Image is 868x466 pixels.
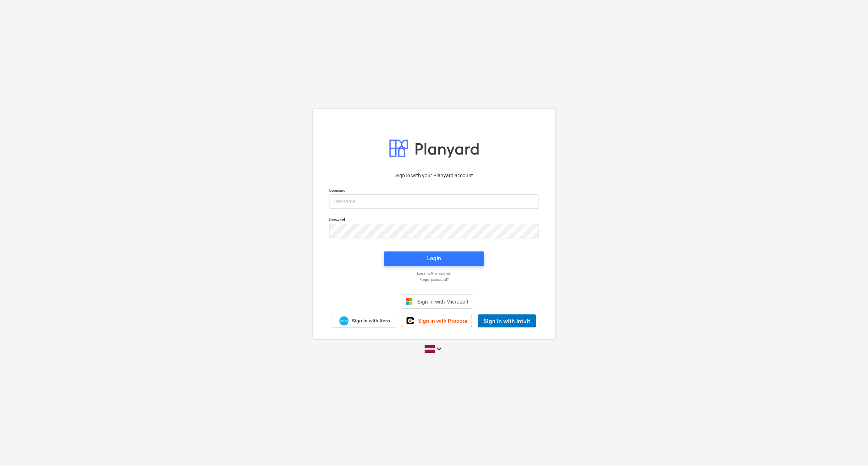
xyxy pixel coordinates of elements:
img: Microsoft logo [405,298,413,305]
input: Username [329,194,539,209]
a: Forgot password? [325,277,542,282]
span: Sign in with Procore [418,318,467,324]
img: Xero logo [339,316,349,326]
span: Sign in with Xero [352,318,390,324]
a: Sign in with Xero [332,315,396,327]
p: Sign in with your Planyard account [329,172,539,179]
p: Password [329,217,539,224]
button: Login [384,251,484,266]
div: Login [427,254,441,263]
p: Username [329,188,539,194]
i: keyboard_arrow_down [435,344,443,353]
span: Sign in with Microsoft [417,298,468,305]
a: Log in with magic link [325,271,542,276]
a: Sign in with Procore [402,315,472,327]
